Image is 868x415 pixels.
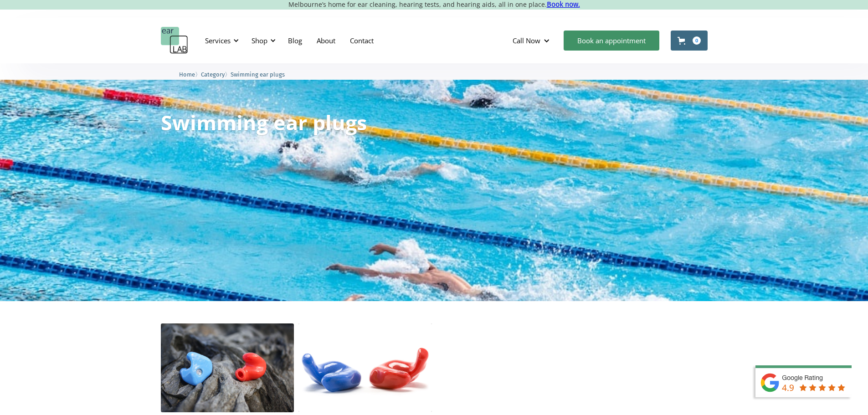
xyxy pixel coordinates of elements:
[161,112,367,133] h1: Swimming ear plugs
[564,31,659,51] a: Book an appointment
[161,27,188,54] a: home
[505,27,559,54] div: Call Now
[281,27,309,54] a: Blog
[231,71,285,78] span: Swimming ear plugs
[298,323,432,412] img: Swim Plugs - Pair
[343,27,381,54] a: Contact
[200,27,241,54] div: Services
[179,71,195,78] span: Home
[309,27,343,54] a: About
[246,27,278,54] div: Shop
[671,31,708,51] a: Open cart
[201,71,225,78] span: Category
[513,36,540,45] div: Call Now
[201,70,225,78] a: Category
[231,70,285,78] a: Swimming ear plugs
[693,36,701,45] div: 0
[179,70,201,79] li: 〉
[201,70,231,79] li: 〉
[252,36,267,45] div: Shop
[161,323,294,412] img: Pro-Aquaz
[179,70,195,78] a: Home
[205,36,231,45] div: Services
